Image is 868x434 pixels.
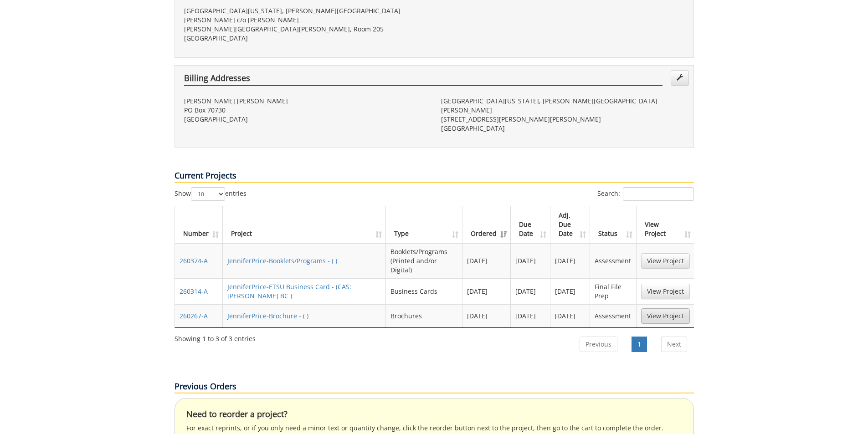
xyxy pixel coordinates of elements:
p: [STREET_ADDRESS][PERSON_NAME][PERSON_NAME] [441,115,684,124]
td: [DATE] [550,278,590,304]
th: View Project: activate to sort column ascending [637,206,694,243]
h4: Billing Addresses [184,74,663,86]
td: [DATE] [511,243,551,278]
th: Ordered: activate to sort column ascending [462,206,511,243]
td: Assessment [590,243,636,278]
p: Current Projects [175,170,694,183]
a: View Project [641,284,690,299]
p: [PERSON_NAME][GEOGRAPHIC_DATA][PERSON_NAME], Room 205 [184,25,427,34]
td: Final File Prep [590,278,636,304]
td: [DATE] [511,304,551,327]
a: JenniferPrice-ETSU Business Card - (CAS: [PERSON_NAME] BC ) [227,282,351,300]
td: [DATE] [462,278,511,304]
p: PO Box 70730 [184,106,427,115]
th: Adj. Due Date: activate to sort column ascending [550,206,590,243]
label: Search: [597,187,694,201]
td: [DATE] [550,243,590,278]
th: Type: activate to sort column ascending [386,206,462,243]
p: Previous Orders [175,381,694,393]
p: [GEOGRAPHIC_DATA] [184,34,427,43]
a: Previous [580,337,617,352]
a: 260267-A [180,311,208,320]
a: Next [661,337,687,352]
a: JenniferPrice-Brochure - ( ) [227,311,308,320]
th: Project: activate to sort column ascending [223,206,386,243]
a: Edit Addresses [671,70,689,86]
th: Number: activate to sort column ascending [175,206,223,243]
td: [DATE] [462,243,511,278]
a: View Project [641,308,690,324]
label: Show entries [175,187,247,201]
div: Showing 1 to 3 of 3 entries [175,331,256,343]
a: 260374-A [180,256,208,265]
p: [GEOGRAPHIC_DATA][US_STATE], [PERSON_NAME][GEOGRAPHIC_DATA][PERSON_NAME] [441,97,684,115]
td: Brochures [386,304,462,327]
h4: Need to reorder a project? [186,410,682,419]
td: [DATE] [550,304,590,327]
td: [DATE] [511,278,551,304]
th: Due Date: activate to sort column ascending [511,206,551,243]
td: Business Cards [386,278,462,304]
p: [GEOGRAPHIC_DATA] [184,115,427,124]
td: Booklets/Programs (Printed and/or Digital) [386,243,462,278]
p: [PERSON_NAME] [PERSON_NAME] [184,97,427,106]
select: Showentries [191,187,225,201]
p: [GEOGRAPHIC_DATA] [441,124,684,133]
a: JenniferPrice-Booklets/Programs - ( ) [227,256,337,265]
td: [DATE] [462,304,511,327]
td: Assessment [590,304,636,327]
p: [GEOGRAPHIC_DATA][US_STATE], [PERSON_NAME][GEOGRAPHIC_DATA][PERSON_NAME] c/o [PERSON_NAME] [184,6,427,25]
th: Status: activate to sort column ascending [590,206,636,243]
input: Search: [623,187,694,201]
a: 260314-A [180,287,208,296]
a: View Project [641,253,690,269]
a: 1 [632,337,647,352]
